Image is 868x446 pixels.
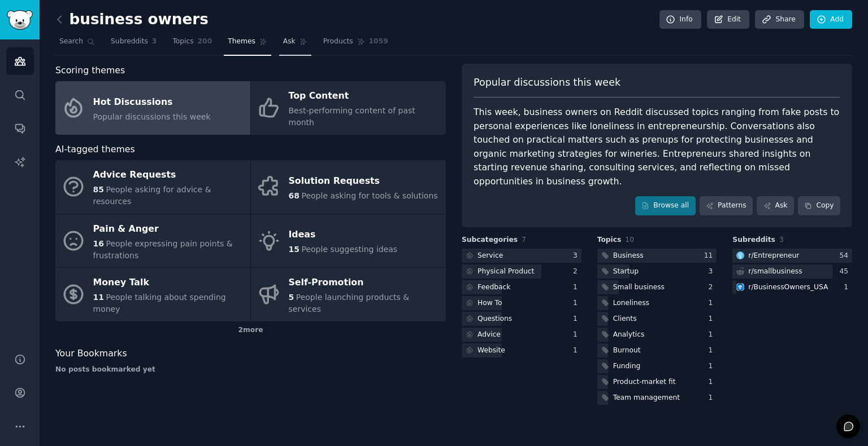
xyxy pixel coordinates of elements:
div: r/ BusinessOwners_USA [748,282,828,293]
a: Feedback1 [462,280,581,294]
a: Share [755,10,804,29]
div: Loneliness [613,298,649,308]
div: Startup [613,267,639,277]
a: Topics200 [168,33,216,56]
a: Loneliness1 [597,296,717,310]
div: 1 [709,393,717,403]
span: Topics [597,235,622,245]
div: Business [613,251,644,261]
a: Physical Product2 [462,264,581,279]
a: Burnout1 [597,343,717,357]
span: Scoring themes [55,64,125,78]
span: Popular discussions this week [93,112,211,121]
a: Self-Promotion5People launching products & services [251,268,446,321]
span: 11 [93,293,104,302]
div: 2 [709,282,717,293]
span: 15 [289,245,300,254]
div: Advice Requests [93,166,245,184]
a: Business11 [597,249,717,263]
span: Ask [283,37,296,47]
a: Questions1 [462,312,581,326]
a: Info [659,10,701,29]
button: Copy [798,196,840,215]
div: Solution Requests [289,172,438,190]
div: Product-market fit [613,377,676,387]
div: 1 [709,377,717,387]
span: People expressing pain points & frustrations [93,239,233,260]
span: 10 [625,236,634,244]
h2: business owners [55,11,209,29]
a: Ask [279,33,311,56]
div: 1 [573,298,581,308]
img: BusinessOwners_USA [736,283,744,291]
a: Money Talk11People talking about spending money [55,268,250,321]
a: Edit [707,10,749,29]
a: BusinessOwners_USAr/BusinessOwners_USA1 [732,280,852,294]
span: Subreddits [111,37,148,47]
div: 1 [573,282,581,293]
div: How To [478,298,502,308]
a: r/smallbusiness45 [732,264,852,279]
span: 1059 [369,37,388,47]
div: Service [478,251,503,261]
div: 3 [573,251,581,261]
div: Small business [613,282,665,293]
img: Entrepreneur [736,251,744,259]
span: 68 [289,191,300,200]
div: 1 [709,298,717,308]
span: People launching products & services [289,293,410,313]
a: Service3 [462,249,581,263]
div: r/ Entrepreneur [748,251,799,261]
span: Subcategories [462,235,518,245]
a: Startup3 [597,264,717,279]
div: Burnout [613,346,641,356]
span: Products [323,37,353,47]
img: GummySearch logo [7,10,33,30]
span: People asking for advice & resources [93,185,211,206]
a: Website1 [462,343,581,357]
span: People suggesting ideas [301,245,397,254]
a: Team management1 [597,391,717,405]
span: 3 [152,37,157,47]
div: Ideas [289,226,398,244]
span: Subreddits [732,235,775,245]
div: Self-Promotion [289,274,440,292]
div: Hot Discussions [93,93,211,111]
a: Browse all [635,196,696,215]
div: 2 more [55,321,446,339]
a: Top ContentBest-performing content of past month [251,81,446,135]
span: Search [59,37,83,47]
a: Small business2 [597,280,717,294]
div: r/ smallbusiness [748,267,802,277]
div: 45 [839,267,852,277]
a: Search [55,33,99,56]
a: Hot DiscussionsPopular discussions this week [55,81,250,135]
a: Ask [757,196,794,215]
div: Feedback [478,282,510,293]
span: Popular discussions this week [474,76,620,90]
div: 54 [839,251,852,261]
div: 3 [709,267,717,277]
a: Pain & Anger16People expressing pain points & frustrations [55,214,250,268]
a: Solution Requests68People asking for tools & solutions [251,160,446,214]
div: 1 [573,346,581,356]
a: Funding1 [597,359,717,373]
div: Top Content [289,87,440,105]
a: Entrepreneurr/Entrepreneur54 [732,249,852,263]
div: This week, business owners on Reddit discussed topics ranging from fake posts to personal experie... [474,105,840,188]
div: Advice [478,330,501,340]
span: AI-tagged themes [55,143,135,157]
span: 200 [198,37,212,47]
span: Themes [228,37,255,47]
div: Funding [613,361,641,372]
a: Analytics1 [597,328,717,342]
span: People talking about spending money [93,293,226,313]
span: 5 [289,293,294,302]
div: Clients [613,314,637,324]
a: Clients1 [597,312,717,326]
span: 3 [779,236,784,244]
div: Physical Product [478,267,534,277]
a: Advice Requests85People asking for advice & resources [55,160,250,214]
div: Analytics [613,330,645,340]
span: 7 [522,236,526,244]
